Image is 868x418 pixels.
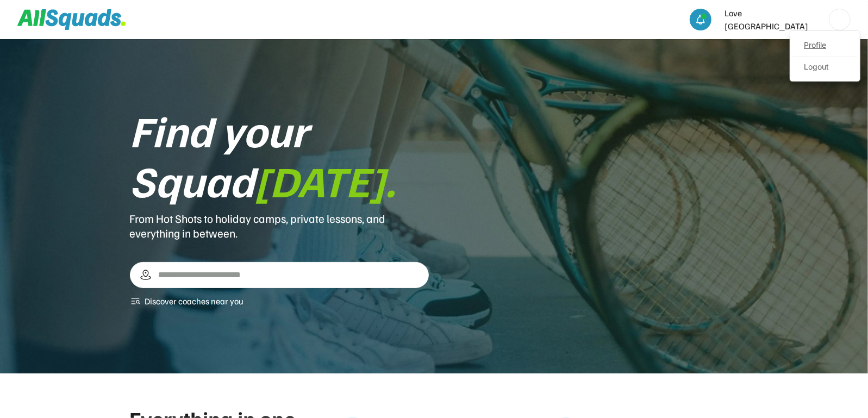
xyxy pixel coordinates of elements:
[130,211,429,240] div: From Hot Shots to holiday camps, private lessons, and everything in between.
[255,153,396,207] font: [DATE].
[695,14,706,25] img: bell-03%20%281%29.svg
[130,105,429,205] div: Find your Squad
[725,7,822,33] div: Love [GEOGRAPHIC_DATA]
[793,35,857,57] a: Profile
[829,9,850,30] img: LTPP_Logo_REV.jpeg
[793,57,857,78] div: Logout
[145,295,244,308] div: Discover coaches near you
